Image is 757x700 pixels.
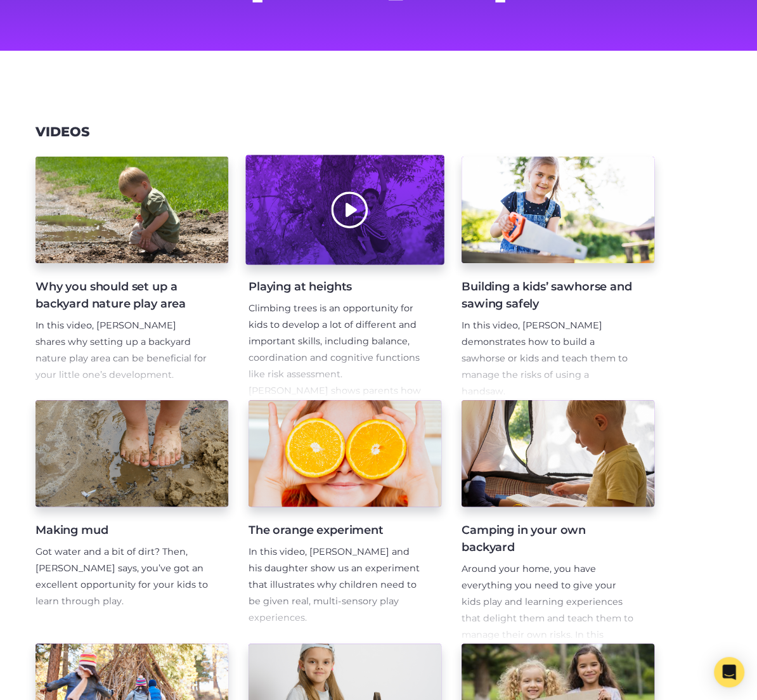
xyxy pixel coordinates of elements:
div: Open Intercom Messenger [714,657,744,687]
span: Around your home, you have everything you need to give your kids play and learning experiences th... [462,563,633,689]
h4: Playing at heights [249,278,421,295]
span: In this video, [PERSON_NAME] and his daughter show us an experiment that illustrates why children... [249,546,420,623]
a: Building a kids’ sawhorse and sawing safely In this video, [PERSON_NAME] demonstrates how to buil... [462,157,654,400]
h3: Videos [36,124,89,140]
a: Playing at heights Climbing trees is an opportunity for kids to develop a lot of different and im... [249,157,441,400]
h4: Camping in your own backyard [462,522,634,556]
a: Camping in your own backyard Around your home, you have everything you need to give your kids pla... [462,400,654,644]
h4: Making mud [36,522,208,539]
p: In this video, [PERSON_NAME] shares why setting up a backyard nature play area can be beneficial ... [36,318,208,384]
span: In this video, [PERSON_NAME] demonstrates how to build a sawhorse or kids and teach them to manag... [462,320,628,397]
span: Climbing trees is an opportunity for kids to develop a lot of different and important skills, inc... [249,302,421,429]
span: Got water and a bit of dirt? Then, [PERSON_NAME] says, you’ve got an excellent opportunity for yo... [36,546,208,607]
a: The orange experiment In this video, [PERSON_NAME] and his daughter show us an experiment that il... [249,400,441,644]
h4: The orange experiment [249,522,421,539]
a: Making mud Got water and a bit of dirt? Then, [PERSON_NAME] says, you’ve got an excellent opportu... [36,400,228,644]
h4: Why you should set up a backyard nature play area [36,278,208,313]
h4: Building a kids’ sawhorse and sawing safely [462,278,634,313]
a: Why you should set up a backyard nature play area In this video, [PERSON_NAME] shares why setting... [36,157,228,400]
